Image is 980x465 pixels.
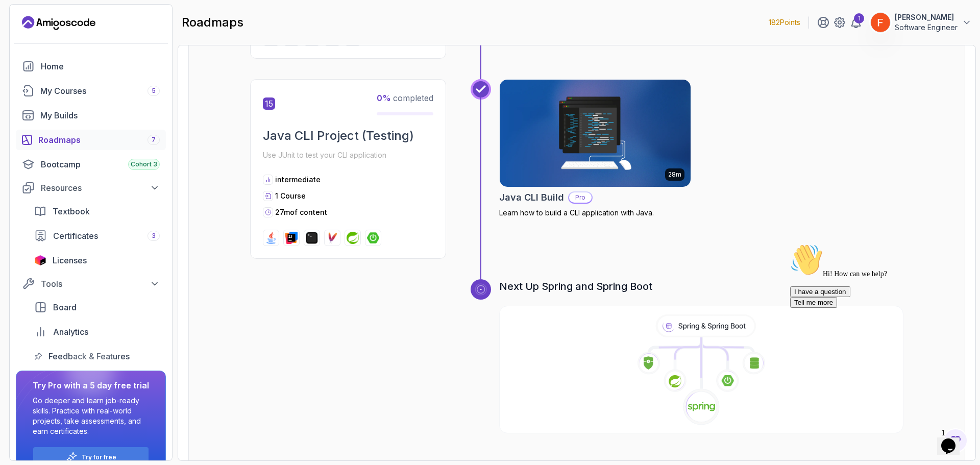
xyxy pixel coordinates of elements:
[263,128,433,144] h2: Java CLI Project (Testing)
[28,201,166,222] a: textbook
[182,14,243,31] h2: roadmaps
[16,56,166,77] a: home
[850,16,862,29] a: 1
[275,207,327,217] p: 27m of content
[937,424,970,455] iframe: chat widget
[4,47,64,58] button: I have a question
[28,322,166,342] a: analytics
[152,136,156,144] span: 7
[28,250,166,271] a: licenses
[33,396,149,436] p: Go deeper and learn job-ready skills. Practice with real-world projects, take assessments, and ea...
[265,232,277,244] img: java logo
[34,255,46,265] img: jetbrains icon
[895,12,958,22] p: [PERSON_NAME]
[854,13,864,23] div: 1
[275,175,321,185] p: intermediate
[668,170,681,179] p: 28m
[53,254,87,266] span: Licenses
[870,12,972,33] button: user profile image[PERSON_NAME]Software Engineer
[16,154,166,175] a: bootcamp
[16,179,166,197] button: Resources
[4,4,188,68] div: 👋Hi! How can we help?I have a questionTell me more
[306,232,318,244] img: terminal logo
[131,160,157,168] span: Cohort 3
[569,192,592,203] p: Pro
[16,275,166,293] button: Tools
[769,17,800,28] p: 182 Points
[263,148,433,162] p: Use JUnit to test your CLI application
[40,85,160,97] div: My Courses
[152,232,156,240] span: 3
[41,278,160,290] div: Tools
[367,232,379,244] img: spring-boot logo
[41,158,160,170] div: Bootcamp
[275,191,306,200] span: 1 Course
[326,232,338,244] img: maven logo
[22,15,95,31] a: Landing page
[871,13,890,32] img: user profile image
[499,190,564,205] h2: Java CLI Build
[499,279,903,293] h3: Next Up Spring and Spring Boot
[41,182,160,194] div: Resources
[38,134,160,146] div: Roadmaps
[82,453,116,461] a: Try for free
[53,230,98,242] span: Certificates
[4,58,51,68] button: Tell me more
[53,326,88,338] span: Analytics
[377,93,433,103] span: completed
[895,22,958,33] p: Software Engineer
[28,346,166,366] a: feedback
[263,97,275,110] span: 15
[347,232,359,244] img: spring logo
[40,109,160,121] div: My Builds
[4,31,101,38] span: Hi! How can we help?
[786,239,970,419] iframe: chat widget
[500,80,691,187] img: Java CLI Build card
[53,205,90,217] span: Textbook
[16,81,166,101] a: courses
[285,232,298,244] img: intellij logo
[499,79,691,218] a: Java CLI Build card28mJava CLI BuildProLearn how to build a CLI application with Java.
[377,93,391,103] span: 0 %
[28,226,166,246] a: certificates
[16,105,166,126] a: builds
[48,350,130,362] span: Feedback & Features
[499,208,691,218] p: Learn how to build a CLI application with Java.
[152,87,156,95] span: 5
[41,60,160,72] div: Home
[4,4,37,37] img: :wave:
[16,130,166,150] a: roadmaps
[53,301,77,313] span: Board
[28,297,166,317] a: board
